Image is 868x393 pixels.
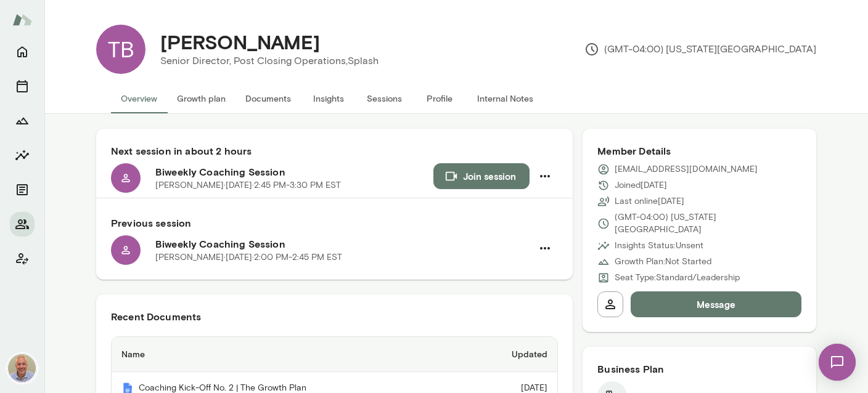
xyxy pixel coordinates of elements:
[12,8,32,31] img: Mento
[235,84,301,113] button: Documents
[7,354,37,383] img: Marc Friedman
[111,309,558,324] h6: Recent Documents
[112,337,462,372] th: Name
[10,246,35,271] button: Client app
[615,179,667,192] p: Joined [DATE]
[631,291,801,317] button: Message
[155,237,532,251] h6: Biweekly Coaching Session
[111,216,558,230] h6: Previous session
[597,362,801,376] h6: Business Plan
[467,84,543,113] button: Internal Notes
[155,164,433,179] h6: Biweekly Coaching Session
[301,84,356,113] button: Insights
[10,177,35,202] button: Documents
[10,143,35,168] button: Insights
[462,337,557,372] th: Updated
[10,39,35,64] button: Home
[412,84,467,113] button: Profile
[111,84,167,113] button: Overview
[160,54,379,68] p: Senior Director, Post Closing Operations, Splash
[167,84,235,113] button: Growth plan
[615,195,684,208] p: Last online [DATE]
[615,163,758,176] p: [EMAIL_ADDRESS][DOMAIN_NAME]
[155,251,342,264] p: [PERSON_NAME] · [DATE] · 2:00 PM-2:45 PM EST
[155,179,341,192] p: [PERSON_NAME] · [DATE] · 2:45 PM-3:30 PM EST
[10,212,35,237] button: Members
[615,272,740,284] p: Seat Type: Standard/Leadership
[160,30,320,54] h4: [PERSON_NAME]
[615,211,801,236] p: (GMT-04:00) [US_STATE][GEOGRAPHIC_DATA]
[356,84,412,113] button: Sessions
[615,240,703,252] p: Insights Status: Unsent
[584,42,816,57] p: (GMT-04:00) [US_STATE][GEOGRAPHIC_DATA]
[615,256,711,268] p: Growth Plan: Not Started
[96,25,145,74] div: TB
[10,108,35,133] button: Growth Plan
[597,144,801,158] h6: Member Details
[433,163,530,189] button: Join session
[10,74,35,99] button: Sessions
[111,144,558,158] h6: Next session in about 2 hours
